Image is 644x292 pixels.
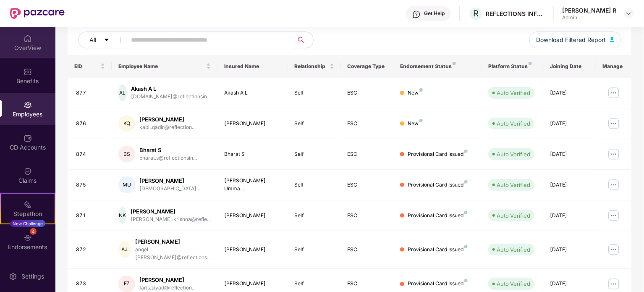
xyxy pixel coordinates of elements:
button: Download Filtered Report [529,32,621,48]
div: kapil.qadir@reflection... [139,124,196,132]
div: MU [118,176,135,193]
div: ESC [348,246,387,254]
span: caret-down [104,37,110,44]
div: 874 [76,150,105,158]
div: New Challenge [10,220,45,227]
div: Platform Status [488,63,537,70]
div: [PERSON_NAME] [139,177,200,185]
img: manageButton [607,86,620,100]
th: EID [68,55,112,78]
span: All [89,35,96,45]
div: [PERSON_NAME] [224,246,281,254]
div: 872 [76,246,105,254]
th: Manage [596,55,631,78]
div: AJ [118,241,131,258]
img: svg+xml;base64,PHN2ZyB4bWxucz0iaHR0cDovL3d3dy53My5vcmcvMjAwMC9zdmciIHdpZHRoPSI4IiBoZWlnaHQ9IjgiIH... [419,119,423,122]
img: svg+xml;base64,PHN2ZyB4bWxucz0iaHR0cDovL3d3dy53My5vcmcvMjAwMC9zdmciIHdpZHRoPSIyMSIgaGVpZ2h0PSIyMC... [24,200,32,209]
div: Self [295,280,334,288]
div: 877 [76,89,105,97]
div: [PERSON_NAME].krishna@refle... [131,216,211,224]
div: Stepathon [1,210,55,218]
div: Auto Verified [497,211,530,220]
img: svg+xml;base64,PHN2ZyBpZD0iSG9tZSIgeG1sbnM9Imh0dHA6Ly93d3cudzMub3JnLzIwMDAvc3ZnIiB3aWR0aD0iMjAiIG... [24,34,32,43]
div: Auto Verified [497,89,530,97]
div: [PERSON_NAME] [224,120,281,128]
div: Akash A L [224,89,281,97]
div: KQ [118,115,135,132]
div: faris.ziyad@reflection... [139,284,196,292]
div: Provisional Card Issued [408,181,468,189]
div: bharat.s@reflectionsin... [139,154,197,162]
th: Insured Name [217,55,288,78]
div: Bharat S [224,150,281,158]
img: manageButton [607,277,620,291]
div: [PERSON_NAME] [224,212,281,220]
span: Download Filtered Report [536,35,606,45]
div: Provisional Card Issued [408,150,468,158]
img: svg+xml;base64,PHN2ZyB4bWxucz0iaHR0cDovL3d3dy53My5vcmcvMjAwMC9zdmciIHdpZHRoPSI4IiBoZWlnaHQ9IjgiIH... [419,88,423,92]
img: New Pazcare Logo [10,8,65,19]
img: svg+xml;base64,PHN2ZyBpZD0iQmVuZWZpdHMiIHhtbG5zPSJodHRwOi8vd3d3LnczLm9yZy8yMDAwL3N2ZyIgd2lkdGg9Ij... [24,68,32,76]
div: angel.[PERSON_NAME]@reflections... [135,246,211,262]
div: 873 [76,280,105,288]
img: manageButton [607,178,620,192]
span: Employee Name [118,63,204,70]
div: Self [295,246,334,254]
div: 875 [76,181,105,189]
div: Provisional Card Issued [408,212,468,220]
div: NK [118,207,126,224]
div: Self [295,120,334,128]
span: search [293,37,309,43]
div: [DATE] [550,150,589,158]
div: [DATE] [550,89,589,97]
div: New [408,120,423,128]
div: [PERSON_NAME] [139,276,196,284]
div: 4 [30,228,37,235]
img: manageButton [607,243,620,256]
div: ESC [348,89,387,97]
img: svg+xml;base64,PHN2ZyB4bWxucz0iaHR0cDovL3d3dy53My5vcmcvMjAwMC9zdmciIHdpZHRoPSI4IiBoZWlnaHQ9IjgiIH... [464,180,468,184]
div: ESC [348,181,387,189]
img: manageButton [607,209,620,222]
img: svg+xml;base64,PHN2ZyB4bWxucz0iaHR0cDovL3d3dy53My5vcmcvMjAwMC9zdmciIHdpZHRoPSI4IiBoZWlnaHQ9IjgiIH... [529,62,532,65]
div: Auto Verified [497,245,530,254]
img: svg+xml;base64,PHN2ZyB4bWxucz0iaHR0cDovL3d3dy53My5vcmcvMjAwMC9zdmciIHdpZHRoPSI4IiBoZWlnaHQ9IjgiIH... [464,150,468,153]
div: [PERSON_NAME] [139,116,196,124]
div: 871 [76,212,105,220]
img: svg+xml;base64,PHN2ZyB4bWxucz0iaHR0cDovL3d3dy53My5vcmcvMjAwMC9zdmciIHdpZHRoPSI4IiBoZWlnaHQ9IjgiIH... [464,245,468,248]
img: svg+xml;base64,PHN2ZyBpZD0iRW1wbG95ZWVzIiB4bWxucz0iaHR0cDovL3d3dy53My5vcmcvMjAwMC9zdmciIHdpZHRoPS... [24,101,32,109]
img: manageButton [607,147,620,161]
img: svg+xml;base64,PHN2ZyB4bWxucz0iaHR0cDovL3d3dy53My5vcmcvMjAwMC9zdmciIHhtbG5zOnhsaW5rPSJodHRwOi8vd3... [610,37,614,42]
div: [DATE] [550,246,589,254]
div: Auto Verified [497,181,530,189]
div: REFLECTIONS INFOSYSTEMS PRIVATE LIMITED [486,10,545,18]
div: [PERSON_NAME] [135,238,211,246]
div: Auto Verified [497,279,530,288]
div: ESC [348,120,387,128]
div: ESC [348,212,387,220]
img: svg+xml;base64,PHN2ZyB4bWxucz0iaHR0cDovL3d3dy53My5vcmcvMjAwMC9zdmciIHdpZHRoPSI4IiBoZWlnaHQ9IjgiIH... [464,211,468,214]
th: Relationship [288,55,341,78]
div: Bharat S [139,146,197,154]
div: Akash A L [131,85,211,93]
div: ESC [348,150,387,158]
div: Admin [562,14,616,21]
button: Allcaret-down [78,32,129,48]
span: EID [74,63,99,70]
div: Auto Verified [497,150,530,158]
img: svg+xml;base64,PHN2ZyBpZD0iRW5kb3JzZW1lbnRzIiB4bWxucz0iaHR0cDovL3d3dy53My5vcmcvMjAwMC9zdmciIHdpZH... [24,234,32,242]
th: Coverage Type [341,55,394,78]
div: Self [295,181,334,189]
div: [PERSON_NAME] R [562,6,616,14]
div: [PERSON_NAME] [131,208,211,216]
div: Auto Verified [497,119,530,128]
img: manageButton [607,117,620,130]
div: Self [295,212,334,220]
div: [PERSON_NAME] [224,280,281,288]
div: [DATE] [550,280,589,288]
img: svg+xml;base64,PHN2ZyB4bWxucz0iaHR0cDovL3d3dy53My5vcmcvMjAwMC9zdmciIHdpZHRoPSI4IiBoZWlnaHQ9IjgiIH... [464,279,468,282]
div: AL [118,84,127,101]
div: Provisional Card Issued [408,246,468,254]
span: R [473,8,479,18]
div: [DATE] [550,120,589,128]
